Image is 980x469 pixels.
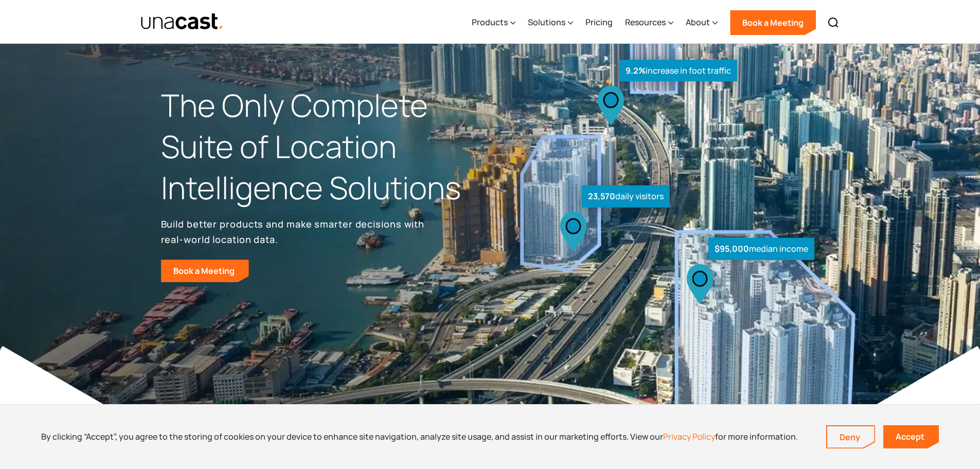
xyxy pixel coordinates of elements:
div: daily visitors [582,185,670,207]
div: increase in foot traffic [619,60,737,82]
img: Search icon [827,16,840,29]
h1: The Only Complete Suite of Location Intelligence Solutions [161,85,490,208]
div: Solutions [528,2,573,44]
div: By clicking “Accept”, you agree to the storing of cookies on your device to enhance site navigati... [41,431,798,442]
a: Privacy Policy [663,431,715,442]
div: median income [708,238,814,260]
a: home [140,13,224,31]
div: Solutions [528,16,565,28]
strong: $95,000 [715,243,749,254]
a: Accept [883,425,939,448]
div: Resources [625,2,673,44]
a: Pricing [585,2,613,44]
div: Products [472,16,508,28]
strong: 9.2% [626,65,646,76]
div: Products [472,2,515,44]
strong: 23,570 [588,190,615,202]
div: About [686,16,710,28]
div: Resources [625,16,666,28]
a: Book a Meeting [730,10,816,35]
a: Deny [827,426,875,448]
div: About [686,2,718,44]
a: Book a Meeting [161,259,249,282]
img: Unacast text logo [140,13,224,31]
p: Build better products and make smarter decisions with real-world location data. [161,216,429,247]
